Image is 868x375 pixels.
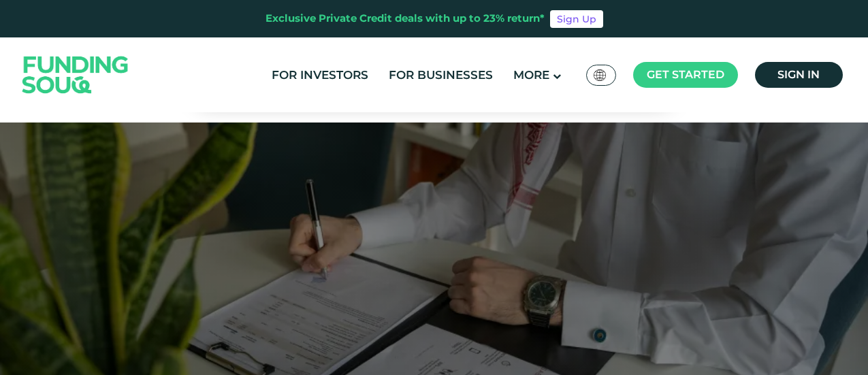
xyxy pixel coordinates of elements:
div: Exclusive Private Credit deals with up to 23% return* [266,11,545,27]
img: SA Flag [594,69,606,81]
span: Sign in [777,68,820,81]
a: Sign Up [550,10,603,28]
a: For Investors [268,64,372,86]
a: For Businesses [385,64,496,86]
img: Logo [9,40,142,109]
a: Sign in [755,62,843,88]
span: More [513,68,549,82]
span: Get started [647,68,724,81]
